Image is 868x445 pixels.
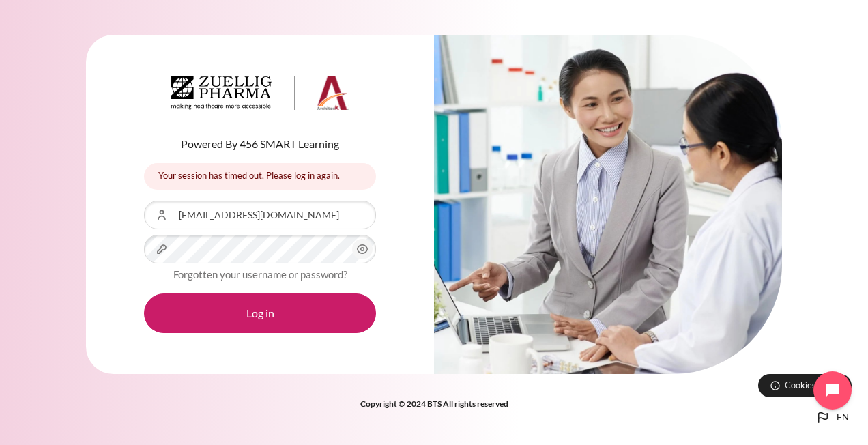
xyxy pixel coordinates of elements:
p: Powered By 456 SMART Learning [144,136,376,152]
a: Architeck [171,76,349,115]
div: Your session has timed out. Please log in again. [144,163,376,190]
button: Log in [144,293,376,333]
span: Cookies notice [785,379,841,392]
input: Username or Email Address [144,201,376,229]
button: Languages [809,404,854,431]
a: Forgotten your username or password? [173,268,347,281]
img: Architeck [171,76,349,110]
button: Cookies notice [758,374,852,397]
span: en [837,411,849,425]
strong: Copyright © 2024 BTS All rights reserved [360,399,508,409]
